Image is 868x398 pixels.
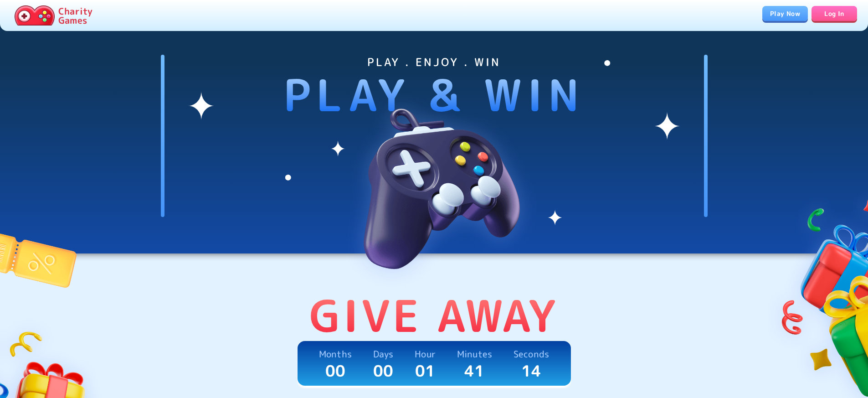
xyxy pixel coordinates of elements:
img: shines [188,55,680,232]
p: 14 [521,361,542,380]
p: Charity Games [58,6,92,25]
img: hero-image [320,69,548,297]
p: 41 [464,361,485,380]
p: Give Away [309,290,559,341]
p: Days [373,346,393,361]
p: Months [319,346,352,361]
p: 01 [415,361,436,380]
p: Hour [415,346,436,361]
p: 00 [373,361,394,380]
p: Minutes [457,346,492,361]
img: Charity.Games [15,5,55,26]
a: Log In [812,6,857,21]
a: Charity Games [11,4,96,27]
a: Play Now [762,6,808,21]
p: Seconds [514,346,549,361]
p: 00 [325,361,346,380]
a: Months00Days00Hour01Minutes41Seconds14 [298,341,571,386]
